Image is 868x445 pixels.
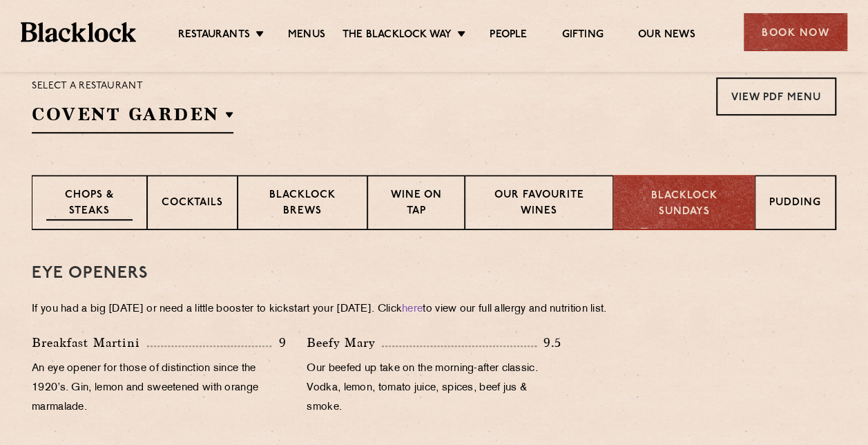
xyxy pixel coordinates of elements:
[178,28,250,44] a: Restaurants
[402,304,423,314] a: here
[32,359,286,417] p: An eye opener for those of distinction since the 1920’s. Gin, lemon and sweetened with orange mar...
[162,196,223,213] p: Cocktails
[32,77,233,95] p: Select a restaurant
[479,188,599,220] p: Our favourite wines
[716,77,836,115] a: View PDF Menu
[490,28,527,44] a: People
[343,28,452,44] a: The Blacklock Way
[382,188,450,220] p: Wine on Tap
[32,300,836,319] p: If you had a big [DATE] or need a little booster to kickstart your [DATE]. Click to view our full...
[744,13,847,51] div: Book Now
[32,333,147,352] p: Breakfast Martini
[32,265,836,283] h3: Eye openers
[46,188,133,220] p: Chops & Steaks
[307,359,561,417] p: Our beefed up take on the morning-after classic. Vodka, lemon, tomato juice, spices, beef jus & s...
[769,196,821,213] p: Pudding
[271,334,286,352] p: 9
[638,28,695,44] a: Our News
[32,102,233,133] h2: Covent Garden
[21,22,136,41] img: BL_Textured_Logo-footer-cropped.svg
[561,28,603,44] a: Gifting
[537,334,561,352] p: 9.5
[288,28,325,44] a: Menus
[252,188,353,220] p: Blacklock Brews
[628,189,740,220] p: Blacklock Sundays
[307,333,382,352] p: Beefy Mary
